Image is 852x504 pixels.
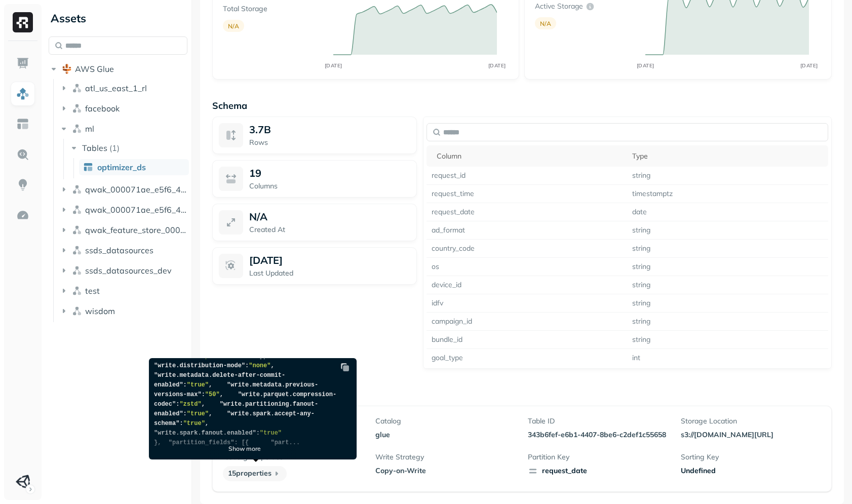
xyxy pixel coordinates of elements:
[324,62,342,69] tspan: [DATE]
[427,331,628,349] td: bundle_id
[179,401,201,408] span: "zstd"
[59,242,188,258] button: ssds_datasources
[249,138,410,147] p: Rows
[212,389,832,401] p: Table Properties
[59,262,188,279] button: ssds_datasources_dev
[72,205,82,215] img: namespace
[85,225,188,235] span: qwak_feature_store_000071ae_e5f6_4c5f_97ab_2b533d00d294
[209,410,212,417] span: ,
[270,362,274,369] span: ,
[228,445,261,452] p: Show more
[528,452,668,462] p: Partition Key
[205,420,209,427] span: ,
[82,143,107,153] span: Tables
[16,209,29,222] img: Optimization
[223,4,323,14] p: Total Storage
[540,20,551,27] p: N/A
[427,258,628,276] td: os
[427,313,628,331] td: campaign_id
[205,391,220,398] span: "50"
[249,362,270,369] span: "none"
[627,258,828,276] td: string
[681,466,821,476] div: Undefined
[249,181,410,191] p: Columns
[69,140,188,156] button: Tables(1)
[202,401,205,408] span: ,
[59,303,188,319] button: wisdom
[59,121,188,137] button: ml
[72,286,82,296] img: namespace
[83,162,93,172] img: table
[49,10,187,26] div: Assets
[187,410,209,417] span: "true"
[16,178,29,191] img: Insights
[187,381,209,389] span: "true"
[154,401,318,417] span: "write.partitioning.fanout-enabled"
[59,100,188,117] button: facebook
[72,245,82,255] img: namespace
[223,466,287,481] p: 15 properties
[249,254,283,266] p: [DATE]
[85,83,147,93] span: atl_us_east_1_rl
[340,362,350,372] img: Copy
[16,475,30,489] img: Unity
[202,391,205,398] span: :
[109,143,120,153] p: ( 1 )
[800,62,818,69] tspan: [DATE]
[228,22,239,30] p: N/A
[249,123,271,136] span: 3.7B
[72,103,82,113] img: namespace
[528,430,668,440] p: 343b6fef-e6b1-4407-8be6-c2def1c55658
[264,444,273,453] img: chevron
[59,202,188,218] button: qwak_000071ae_e5f6_4c5f_97ab_2b533d00d294_analytics_data_view
[249,210,267,223] p: N/A
[535,2,583,11] p: Active storage
[154,372,285,389] span: "write.metadata.delete-after-commit-enabled"
[220,391,223,398] span: ,
[245,362,249,369] span: :
[97,162,146,172] span: optimizer_ds
[85,286,100,296] span: test
[183,420,205,427] span: "true"
[627,331,828,349] td: string
[85,103,120,113] span: facebook
[249,225,410,235] p: Created At
[85,306,115,316] span: wisdom
[627,240,828,258] td: string
[528,466,668,476] span: request_date
[209,381,212,389] span: ,
[59,181,188,198] button: qwak_000071ae_e5f6_4c5f_97ab_2b533d00d294_analytics_data
[16,57,29,70] img: Dashboard
[427,167,628,185] td: request_id
[72,225,82,235] img: namespace
[681,416,821,426] p: Storage Location
[16,87,29,100] img: Assets
[627,185,828,203] td: timestamptz
[681,430,773,440] p: s3://[DOMAIN_NAME][URL]
[154,381,318,398] span: "write.metadata.previous-versions-max"
[528,416,668,426] p: Table ID
[632,151,823,161] div: Type
[72,124,82,134] img: namespace
[75,64,114,74] span: AWS Glue
[85,124,94,134] span: ml
[627,313,828,331] td: string
[427,221,628,240] td: ad_format
[427,185,628,203] td: request_time
[637,62,654,69] tspan: [DATE]
[375,452,516,462] p: Write Strategy
[183,381,187,389] span: :
[681,452,821,462] p: Sorting Key
[249,268,410,278] p: Last Updated
[85,265,172,276] span: ssds_datasources_dev
[85,245,153,255] span: ssds_datasources
[375,416,516,426] p: Catalog
[627,294,828,313] td: string
[427,240,628,258] td: country_code
[16,148,29,161] img: Query Explorer
[375,430,516,440] p: glue
[85,184,188,195] span: qwak_000071ae_e5f6_4c5f_97ab_2b533d00d294_analytics_data
[59,283,188,299] button: test
[427,349,628,367] td: goal_type
[488,62,506,69] tspan: [DATE]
